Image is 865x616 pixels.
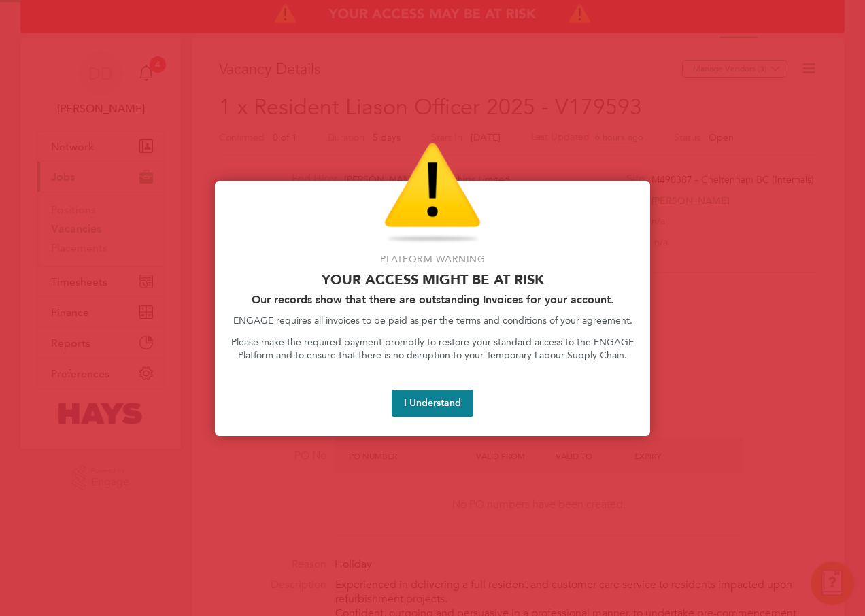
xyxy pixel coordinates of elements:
p: ENGAGE requires all invoices to be paid as per the terms and conditions of your agreement. [231,314,634,328]
p: Your access might be at risk [231,271,634,288]
img: Warning Icon [384,143,481,245]
h2: Our records show that there are outstanding Invoices for your account. [231,293,634,306]
p: Platform Warning [231,253,634,267]
div: Access At Risk [215,181,650,436]
button: I Understand [392,390,473,417]
p: Please make the required payment promptly to restore your standard access to the ENGAGE Platform ... [231,336,634,362]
